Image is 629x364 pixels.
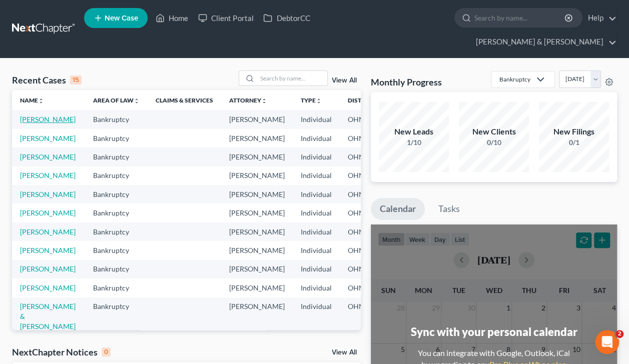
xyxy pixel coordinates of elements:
[20,302,76,330] a: [PERSON_NAME] & [PERSON_NAME]
[20,227,76,236] a: [PERSON_NAME]
[258,9,315,27] a: DebtorCC
[20,208,76,217] a: [PERSON_NAME]
[85,297,148,336] td: Bankruptcy
[459,137,529,147] div: 0/10
[85,260,148,278] td: Bankruptcy
[499,75,530,83] div: Bankruptcy
[293,166,340,185] td: Individual
[340,110,389,128] td: OHNB
[340,185,389,203] td: OHNB
[221,222,293,241] td: [PERSON_NAME]
[221,203,293,222] td: [PERSON_NAME]
[316,98,322,104] i: unfold_more
[221,260,293,278] td: [PERSON_NAME]
[340,203,389,222] td: OHNB
[293,110,340,128] td: Individual
[221,129,293,147] td: [PERSON_NAME]
[293,185,340,203] td: Individual
[85,222,148,241] td: Bankruptcy
[221,278,293,297] td: [PERSON_NAME]
[332,349,357,356] a: View All
[293,129,340,147] td: Individual
[539,126,609,137] div: New Filings
[221,110,293,128] td: [PERSON_NAME]
[102,347,111,356] div: 0
[583,9,616,27] a: Help
[221,297,293,336] td: [PERSON_NAME]
[293,241,340,259] td: Individual
[379,137,449,147] div: 1/10
[85,185,148,203] td: Bankruptcy
[85,278,148,297] td: Bankruptcy
[85,129,148,147] td: Bankruptcy
[257,71,327,85] input: Search by name...
[85,147,148,166] td: Bankruptcy
[20,134,76,142] a: [PERSON_NAME]
[85,241,148,259] td: Bankruptcy
[595,330,619,354] iframe: Intercom live chat
[134,98,140,104] i: unfold_more
[148,90,221,110] th: Claims & Services
[340,166,389,185] td: OHNB
[340,147,389,166] td: OHNB
[429,198,469,220] a: Tasks
[332,77,357,84] a: View All
[20,171,76,179] a: [PERSON_NAME]
[293,278,340,297] td: Individual
[151,9,193,27] a: Home
[20,264,76,273] a: [PERSON_NAME]
[20,115,76,123] a: [PERSON_NAME]
[371,76,442,88] h3: Monthly Progress
[293,260,340,278] td: Individual
[20,190,76,198] a: [PERSON_NAME]
[221,166,293,185] td: [PERSON_NAME]
[20,152,76,161] a: [PERSON_NAME]
[340,222,389,241] td: OHNB
[38,98,44,104] i: unfold_more
[261,98,267,104] i: unfold_more
[340,129,389,147] td: OHNB
[293,297,340,336] td: Individual
[459,126,529,137] div: New Clients
[12,74,82,86] div: Recent Cases
[301,96,322,104] a: Typeunfold_more
[20,283,76,292] a: [PERSON_NAME]
[348,96,381,104] a: Districtunfold_more
[379,126,449,137] div: New Leads
[410,324,577,339] div: Sync with your personal calendar
[12,346,111,358] div: NextChapter Notices
[193,9,258,27] a: Client Portal
[85,110,148,128] td: Bankruptcy
[340,297,389,336] td: OHNB
[293,147,340,166] td: Individual
[371,198,425,220] a: Calendar
[85,166,148,185] td: Bankruptcy
[20,96,44,104] a: Nameunfold_more
[340,260,389,278] td: OHNB
[474,8,566,27] input: Search by name...
[471,33,616,51] a: [PERSON_NAME] & [PERSON_NAME]
[221,185,293,203] td: [PERSON_NAME]
[293,203,340,222] td: Individual
[221,241,293,259] td: [PERSON_NAME]
[20,246,76,254] a: [PERSON_NAME]
[221,147,293,166] td: [PERSON_NAME]
[229,96,267,104] a: Attorneyunfold_more
[85,203,148,222] td: Bankruptcy
[293,222,340,241] td: Individual
[340,241,389,259] td: OHNB
[93,96,140,104] a: Area of Lawunfold_more
[340,278,389,297] td: OHNB
[615,330,623,338] span: 2
[70,75,82,84] div: 15
[539,137,609,147] div: 0/1
[105,14,138,22] span: New Case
